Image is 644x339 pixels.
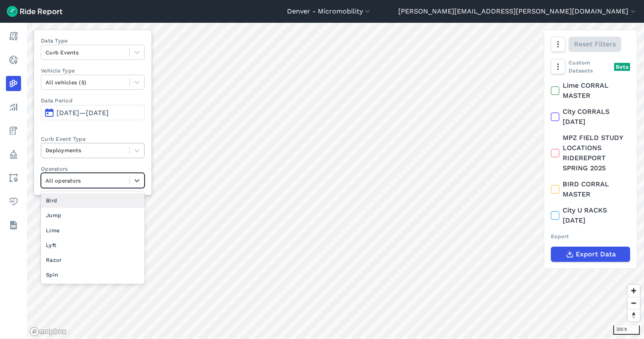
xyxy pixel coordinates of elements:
label: Data Type [41,37,145,45]
label: City U RACKS [DATE] [551,205,630,226]
div: Jump [41,208,145,223]
button: Zoom in [628,285,640,297]
button: Reset bearing to north [628,309,640,321]
label: Data Period [41,97,145,105]
div: Custom Datasets [551,59,630,75]
a: Fees [6,123,21,138]
label: BIRD CORRAL MASTER [551,179,630,199]
a: Datasets [6,218,21,233]
button: Zoom out [628,297,640,309]
label: Lime CORRAL MASTER [551,81,630,101]
a: Policy [6,147,21,162]
button: [DATE]—[DATE] [41,105,145,120]
div: 300 ft [613,326,640,335]
div: Lyft [41,238,145,253]
button: Reset Filters [569,37,621,52]
label: Operators [41,165,145,173]
div: Razor [41,253,145,267]
span: Reset Filters [574,39,616,49]
a: Areas [6,170,21,186]
div: Beta [614,63,630,71]
div: Lime [41,223,145,238]
button: Denver - Micromobility [287,6,372,16]
img: Ride Report [7,6,62,17]
a: Heatmaps [6,76,21,91]
div: Export [551,232,630,240]
div: Spin [41,267,145,282]
a: Report [6,29,21,44]
a: Mapbox logo [30,327,67,336]
a: Health [6,194,21,209]
canvas: Map [27,23,644,339]
button: Export Data [551,247,630,262]
span: Export Data [576,249,616,259]
button: [PERSON_NAME][EMAIL_ADDRESS][PERSON_NAME][DOMAIN_NAME] [398,6,637,16]
label: City CORRALS [DATE] [551,107,630,127]
div: Bird [41,193,145,208]
a: Analyze [6,100,21,115]
label: Vehicle Type [41,67,145,75]
a: Realtime [6,52,21,67]
label: Curb Event Type [41,135,145,143]
label: MPZ FIELD STUDY LOCATIONS RIDEREPORT SPRING 2025 [551,133,630,173]
span: [DATE]—[DATE] [56,109,109,117]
